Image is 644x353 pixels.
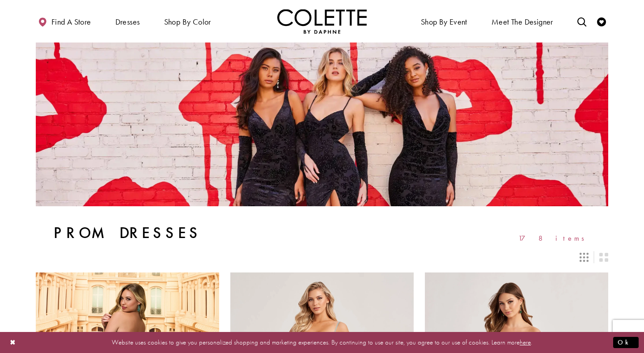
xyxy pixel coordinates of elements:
img: Colette by Daphne [277,9,367,34]
span: Shop by color [162,9,213,34]
span: Dresses [113,9,142,34]
span: Find a store [51,17,91,26]
div: Layout Controls [30,247,614,267]
a: Visit Home Page [277,9,367,34]
a: Meet the designer [489,9,555,34]
a: Toggle search [575,9,589,34]
button: Submit Dialog [613,337,639,348]
span: Shop By Event [419,9,470,34]
span: Switch layout to 2 columns [599,253,608,262]
span: Shop By Event [421,17,467,26]
a: here [520,338,531,347]
span: Meet the designer [491,17,553,26]
span: Shop by color [164,17,211,26]
p: Website uses cookies to give you personalized shopping and marketing experiences. By continuing t... [64,336,580,349]
span: 178 items [518,234,590,242]
span: Switch layout to 3 columns [580,253,589,262]
a: Check Wishlist [595,9,608,34]
a: Find a store [36,9,93,34]
span: Dresses [115,17,140,26]
button: Close Dialog [5,335,21,350]
h1: Prom Dresses [54,224,202,242]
